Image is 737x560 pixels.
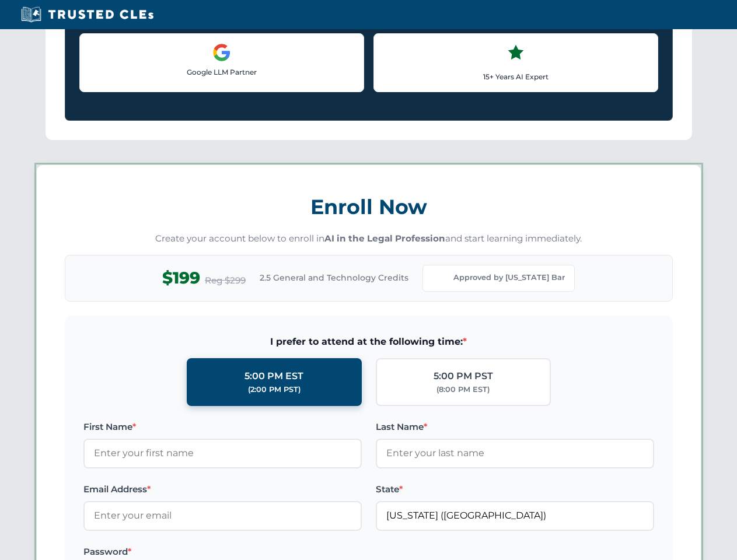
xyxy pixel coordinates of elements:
[383,71,648,82] p: 15+ Years AI Expert
[65,188,673,225] h3: Enroll Now
[162,265,200,291] span: $199
[376,501,654,530] input: Florida (FL)
[376,420,654,434] label: Last Name
[248,384,301,395] div: (2:00 PM PST)
[244,369,303,384] div: 5:00 PM EST
[376,439,654,468] input: Enter your last name
[434,369,493,384] div: 5:00 PM PST
[89,66,354,78] p: Google LLM Partner
[324,233,445,244] strong: AI in the Legal Profession
[83,545,362,559] label: Password
[260,271,408,284] span: 2.5 General and Technology Credits
[18,6,157,23] img: Trusted CLEs
[212,43,231,62] img: Google
[83,420,362,434] label: First Name
[83,501,362,530] input: Enter your email
[453,272,565,283] span: Approved by [US_STATE] Bar
[205,274,246,288] span: Reg $299
[376,482,654,496] label: State
[65,232,673,246] p: Create your account below to enroll in and start learning immediately.
[83,439,362,468] input: Enter your first name
[436,384,490,395] div: (8:00 PM EST)
[83,482,362,496] label: Email Address
[83,334,654,349] span: I prefer to attend at the following time:
[432,270,449,286] img: Florida Bar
